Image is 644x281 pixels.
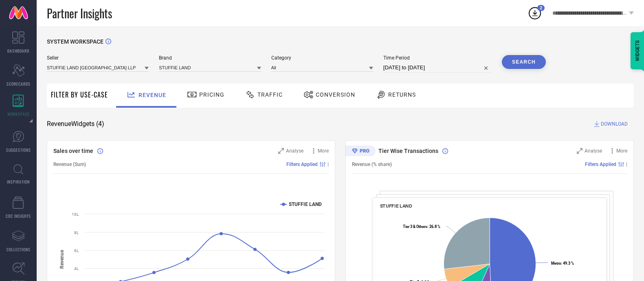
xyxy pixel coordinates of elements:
span: SUGGESTIONS [6,147,31,153]
span: More [616,148,627,154]
svg: Zoom [577,148,582,154]
span: Traffic [257,91,283,98]
span: Analyse [585,148,602,154]
span: Revenue Widgets ( 4 ) [47,120,104,128]
span: More [318,148,329,154]
span: SYSTEM WORKSPACE [47,38,103,45]
text: 6L [74,248,79,253]
span: Returns [388,91,416,98]
span: Revenue (Sum) [53,162,86,167]
tspan: Metro [551,261,561,266]
div: Premium [345,146,376,158]
span: DOWNLOAD [601,120,628,128]
span: Revenue [138,92,166,98]
span: 2 [540,5,542,11]
button: Search [502,55,546,69]
tspan: Tier 3 & Others [403,224,428,229]
span: COLLECTIONS [7,246,31,252]
span: Brand [159,55,261,61]
span: STUFFIE LAND [380,203,412,209]
span: CDC INSIGHTS [6,213,31,219]
span: SCORECARDS [7,81,31,87]
span: | [626,162,627,167]
span: Tier Wise Transactions [378,148,438,154]
span: Filters Applied [585,162,616,167]
input: Select time period [383,63,492,73]
span: Category [271,55,373,61]
div: Open download list [528,6,542,20]
span: Seller [47,55,149,61]
text: 4L [74,266,79,271]
span: | [327,162,329,167]
span: Partner Insights [47,5,112,22]
text: 8L [74,230,79,235]
text: STUFFIE LAND [289,201,322,207]
span: INSPIRATION [7,179,30,185]
text: 10L [72,212,79,217]
tspan: Revenue [59,250,65,269]
text: : 49.3 % [551,261,574,266]
span: Pricing [199,91,224,98]
span: Revenue (% share) [352,162,392,167]
span: Filters Applied [286,162,318,167]
span: DASHBOARD [7,48,29,54]
svg: Zoom [278,148,284,154]
span: Analyse [286,148,303,154]
span: WORKSPACE [7,111,30,117]
span: Conversion [316,91,355,98]
span: Time Period [383,55,492,61]
span: Filter By Use-Case [51,90,108,100]
text: : 26.8 % [403,224,441,229]
span: Sales over time [53,148,93,154]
